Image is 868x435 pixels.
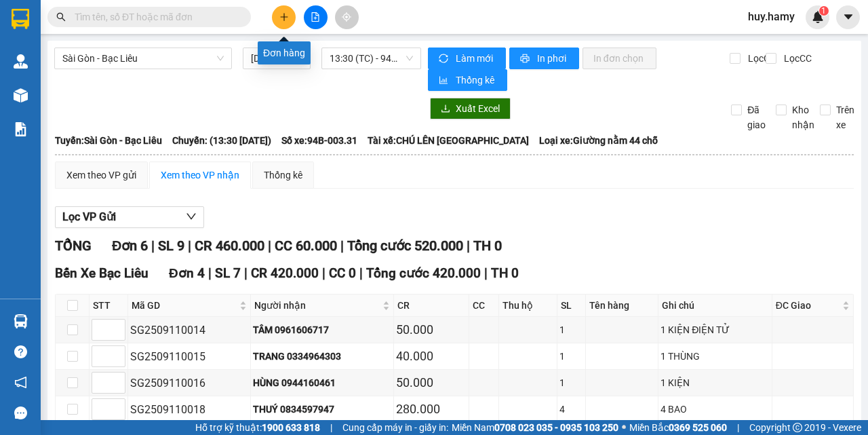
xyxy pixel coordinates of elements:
span: CR 460.000 [195,238,264,254]
span: Lọc VP Gửi [62,208,116,225]
span: Chuyến: (13:30 [DATE]) [172,133,271,148]
span: download [441,104,450,115]
span: Loại xe: Giường nằm 44 chỗ [539,133,658,148]
span: down [186,211,197,222]
input: Tìm tên, số ĐT hoặc mã đơn [75,10,235,24]
span: sync [439,54,450,64]
th: SL [557,295,585,317]
b: Tuyến: Sài Gòn - Bạc Liêu [55,135,162,146]
span: Hỗ trợ kỹ thuật: [195,420,320,435]
span: | [359,265,363,281]
span: bar-chart [439,75,450,86]
img: icon-new-feature [812,11,824,23]
div: 1 THÙNG [660,349,770,364]
span: Trên xe [831,102,860,132]
div: 1 [559,375,583,390]
span: | [484,265,488,281]
strong: 0369 525 060 [669,422,727,433]
span: message [14,406,27,419]
button: bar-chartThống kê [428,69,507,91]
img: logo-vxr [12,9,29,29]
td: SG2509110016 [128,370,251,396]
span: Kho nhận [787,102,820,132]
span: | [330,420,332,435]
div: Thống kê [264,168,302,183]
div: 50.000 [396,320,467,339]
span: In phơi [537,51,568,66]
div: 1 KIỆN ĐIỆN TỬ [660,322,770,337]
div: SG2509110018 [130,401,248,418]
span: Mã GD [132,298,237,313]
div: Xem theo VP nhận [161,168,239,183]
button: In đơn chọn [583,48,656,69]
th: STT [90,295,128,317]
div: TRANG 0334964303 [253,349,391,364]
span: CC 60.000 [275,238,337,254]
span: 1 [821,6,826,16]
th: Tên hàng [586,295,659,317]
td: SG2509110015 [128,343,251,370]
strong: 0708 023 035 - 0935 103 250 [494,422,618,433]
span: Bến Xe Bạc Liêu [55,265,149,281]
div: TÂM 0961606717 [253,322,391,337]
span: Tổng cước 520.000 [347,238,463,254]
span: TH 0 [491,265,519,281]
img: solution-icon [14,122,28,136]
td: SG2509110018 [128,396,251,423]
span: | [467,238,470,254]
button: downloadXuất Excel [430,98,511,119]
span: | [268,238,271,254]
span: CR 420.000 [251,265,319,281]
span: SL 9 [158,238,184,254]
th: CC [469,295,500,317]
span: Cung cấp máy in - giấy in: [342,420,448,435]
span: Làm mới [456,51,495,66]
span: ⚪️ [622,425,626,430]
div: SG2509110014 [130,322,248,339]
div: 1 [559,322,583,337]
th: Ghi chú [658,295,772,317]
span: | [737,420,739,435]
button: Lọc VP Gửi [55,206,204,228]
div: SG2509110016 [130,375,248,392]
button: syncLàm mới [428,48,506,69]
div: 1 KIỆN [660,375,770,390]
span: search [56,12,66,22]
div: 4 [559,402,583,417]
span: | [188,238,191,254]
span: Thống kê [456,73,496,88]
div: Xem theo VP gửi [66,168,136,183]
span: Đơn 6 [112,238,148,254]
div: SG2509110015 [130,348,248,365]
td: SG2509110014 [128,317,251,343]
span: | [340,238,344,254]
span: Tổng cước 420.000 [366,265,481,281]
div: 1 [559,349,583,364]
div: 4 BAO [660,402,770,417]
strong: 1900 633 818 [262,422,320,433]
span: Xuất Excel [456,101,500,116]
span: copyright [793,423,802,432]
span: Lọc CR [743,51,778,66]
button: printerIn phơi [509,48,579,69]
span: Sài Gòn - Bạc Liêu [62,48,224,69]
span: Miền Bắc [629,420,727,435]
button: file-add [304,5,328,29]
img: warehouse-icon [14,54,28,69]
span: ĐC Giao [776,298,840,313]
span: | [151,238,155,254]
span: CC 0 [329,265,356,281]
span: plus [279,12,289,22]
th: CR [394,295,469,317]
span: Đã giao [742,102,771,132]
span: printer [520,54,532,64]
span: | [208,265,212,281]
span: Người nhận [254,298,380,313]
img: warehouse-icon [14,88,28,102]
span: Miền Nam [452,420,618,435]
span: | [244,265,248,281]
span: question-circle [14,345,27,358]
th: Thu hộ [499,295,557,317]
div: 280.000 [396,400,467,419]
span: TỔNG [55,238,92,254]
